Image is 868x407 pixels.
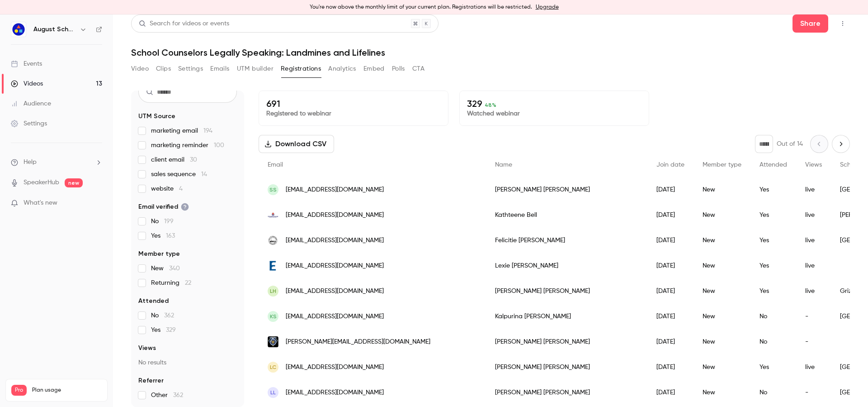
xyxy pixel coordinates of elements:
div: [PERSON_NAME] [PERSON_NAME] [486,380,647,405]
span: Views [138,344,156,353]
span: Join date [656,162,684,168]
div: New [693,354,750,380]
div: live [796,278,831,304]
button: Top Bar Actions [835,16,850,31]
div: New [693,380,750,405]
span: Member type [703,162,741,168]
button: UTM builder [237,62,274,76]
a: SpeakerHub [24,178,59,187]
div: [DATE] [647,380,693,405]
span: 163 [166,233,175,239]
div: [DATE] [647,228,693,253]
span: Other [151,391,183,400]
span: Pro [11,385,27,396]
span: [EMAIL_ADDRESS][DOMAIN_NAME] [286,211,384,220]
p: Watched webinar [467,109,642,118]
span: LL [270,388,276,397]
div: Yes [750,228,796,253]
div: [DATE] [647,202,693,228]
img: ccboe.net [268,210,278,220]
div: [PERSON_NAME] [PERSON_NAME] [486,278,647,304]
span: 362 [173,392,183,398]
div: Events [11,59,42,68]
div: live [796,354,831,380]
span: client email [151,155,197,164]
span: [EMAIL_ADDRESS][DOMAIN_NAME] [286,185,384,195]
span: What's new [24,198,57,208]
span: LH [270,287,276,295]
button: Settings [178,62,203,76]
button: Emails [210,62,229,76]
span: Email [268,162,283,168]
li: help-dropdown-opener [11,158,102,167]
span: 30 [190,157,197,163]
h6: August Schools [33,25,76,34]
div: - [796,304,831,329]
div: No [750,329,796,354]
span: Returning [151,278,191,287]
div: Yes [750,253,796,278]
span: [EMAIL_ADDRESS][DOMAIN_NAME] [286,388,384,397]
span: [EMAIL_ADDRESS][DOMAIN_NAME] [286,261,384,271]
span: SS [269,186,277,194]
span: Help [24,158,37,167]
div: Yes [750,177,796,202]
button: Share [793,14,828,33]
div: New [693,202,750,228]
div: New [693,228,750,253]
div: [DATE] [647,329,693,354]
div: Kalpurina [PERSON_NAME] [486,304,647,329]
div: Yes [750,202,796,228]
p: Registered to webinar [266,109,441,118]
span: 362 [164,312,174,319]
span: KS [270,312,277,321]
span: UTM Source [138,112,175,121]
button: CTA [412,62,425,76]
a: Upgrade [536,4,559,11]
div: Yes [750,278,796,304]
span: 199 [164,218,174,225]
div: - [796,380,831,405]
span: No [151,311,174,320]
span: LC [270,363,276,371]
div: live [796,253,831,278]
div: [PERSON_NAME] [PERSON_NAME] [486,177,647,202]
div: live [796,228,831,253]
span: Referrer [138,376,164,385]
div: Kathteene Bell [486,202,647,228]
span: Email verified [138,202,189,211]
div: - [796,329,831,354]
div: [PERSON_NAME] [PERSON_NAME] [486,354,647,380]
div: [DATE] [647,253,693,278]
span: 194 [203,128,212,134]
span: 48 % [485,102,496,108]
button: Analytics [328,62,356,76]
span: Views [805,162,822,168]
div: Felicitie [PERSON_NAME] [486,228,647,253]
span: No [151,217,174,226]
p: 329 [467,98,642,109]
div: live [796,202,831,228]
div: New [693,278,750,304]
span: Yes [151,326,176,335]
span: marketing reminder [151,141,224,150]
p: 691 [266,98,441,109]
button: Clips [156,62,171,76]
button: Video [131,62,149,76]
div: [DATE] [647,304,693,329]
div: Yes [750,354,796,380]
div: No [750,304,796,329]
span: School [840,162,859,168]
div: [DATE] [647,177,693,202]
img: August Schools [11,22,26,37]
span: sales sequence [151,170,207,179]
span: Yes [151,231,175,240]
img: estacada.k12.or.us [268,260,278,271]
div: New [693,253,750,278]
div: New [693,304,750,329]
span: 14 [201,171,207,177]
span: Plan usage [32,387,102,394]
span: [PERSON_NAME][EMAIL_ADDRESS][DOMAIN_NAME] [286,337,430,347]
div: Videos [11,79,43,88]
span: Attended [138,297,169,306]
